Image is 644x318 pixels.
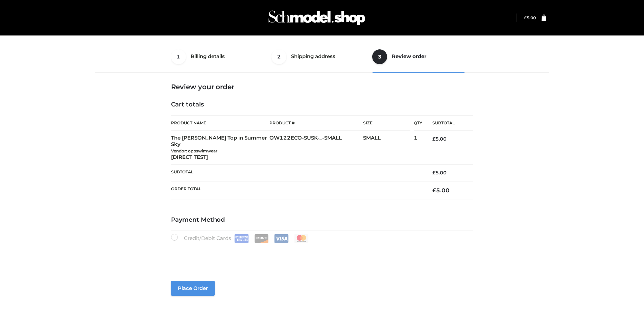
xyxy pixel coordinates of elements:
td: 1 [414,131,422,165]
h3: Review your order [171,83,473,91]
bdi: 5.00 [524,15,536,20]
th: Size [363,116,410,131]
label: Credit/Debit Cards [171,234,309,243]
iframe: Secure payment input frame [170,242,472,266]
td: The [PERSON_NAME] Top in Summer Sky [DIRECT TEST] [171,131,270,165]
a: £5.00 [524,15,536,20]
bdi: 5.00 [432,187,450,194]
span: £ [524,15,527,20]
bdi: 5.00 [432,170,447,176]
th: Order Total [171,181,423,199]
th: Qty [414,115,422,131]
span: £ [432,170,435,176]
h4: Payment Method [171,216,473,224]
th: Product # [269,115,363,131]
img: Discover [254,234,269,243]
img: Mastercard [294,234,309,243]
button: Place order [171,281,215,296]
img: Visa [274,234,289,243]
span: £ [432,136,435,142]
th: Subtotal [422,116,473,131]
th: Product Name [171,115,270,131]
img: Schmodel Admin 964 [266,4,367,31]
h4: Cart totals [171,101,473,108]
small: Vendor: oppswimwear [171,148,217,153]
th: Subtotal [171,165,423,181]
td: SMALL [363,131,414,165]
img: Amex [234,234,249,243]
td: OW122ECO-SUSK-_-SMALL [269,131,363,165]
bdi: 5.00 [432,136,447,142]
span: £ [432,187,436,194]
